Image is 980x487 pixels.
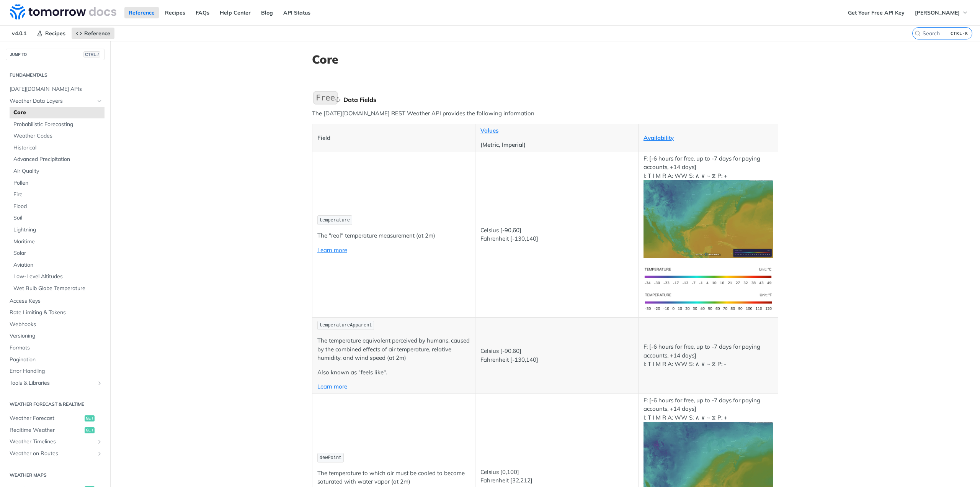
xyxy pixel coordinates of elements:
[72,28,114,39] a: Reference
[10,177,105,189] a: Pollen
[320,218,350,223] span: temperature
[480,226,633,243] p: Celsius [-90,60] Fahrenheit [-130,140]
[191,7,214,18] a: FAQs
[312,52,778,66] h1: Core
[317,336,470,362] p: The temperature equivalent perceived by humans, caused by the combined effects of air temperature...
[10,130,105,142] a: Weather Codes
[480,127,498,134] a: Values
[6,49,105,60] button: JUMP TOCTRL-/
[13,226,103,234] span: Lightning
[161,7,189,18] a: Recipes
[644,298,773,305] span: Expand image
[915,9,960,16] span: [PERSON_NAME]
[45,30,65,37] span: Recipes
[13,238,103,246] span: Maritime
[911,7,972,18] button: [PERSON_NAME]
[10,426,83,434] span: Realtime Weather
[10,332,103,340] span: Versioning
[13,121,103,128] span: Probabilistic Forecasting
[96,98,103,104] button: Hide subpages for Weather Data Layers
[13,249,103,257] span: Solar
[6,472,105,479] h2: Weather Maps
[33,28,70,39] a: Recipes
[6,354,105,366] a: Pagination
[6,84,105,95] a: [DATE][DOMAIN_NAME] APIs
[6,307,105,318] a: Rate Limiting & Tokens
[10,166,105,177] a: Air Quality
[644,180,773,258] img: temperature
[10,450,95,457] span: Weather on Routes
[6,401,105,408] h2: Weather Forecast & realtime
[915,30,921,36] svg: Search
[6,295,105,307] a: Access Keys
[6,330,105,342] a: Versioning
[10,212,105,224] a: Soil
[10,297,103,305] span: Access Keys
[13,273,103,280] span: Low-Level Altitudes
[343,96,778,103] div: Data Fields
[96,439,103,445] button: Show subpages for Weather Timelines
[85,427,95,433] span: get
[317,246,347,254] a: Learn more
[216,7,255,18] a: Help Center
[480,141,633,149] p: (Metric, Imperial)
[10,367,103,375] span: Error Handling
[6,95,105,107] a: Weather Data LayersHide subpages for Weather Data Layers
[644,215,773,222] span: Expand image
[6,342,105,354] a: Formats
[96,380,103,386] button: Show subpages for Tools & Libraries
[13,285,103,292] span: Wet Bulb Globe Temperature
[6,413,105,424] a: Weather Forecastget
[84,30,110,37] span: Reference
[10,142,105,154] a: Historical
[480,347,633,364] p: Celsius [-90,60] Fahrenheit [-130,140]
[10,154,105,165] a: Advanced Precipitation
[320,323,372,328] span: temperatureApparent
[10,415,83,422] span: Weather Forecast
[10,85,103,93] span: [DATE][DOMAIN_NAME] APIs
[644,343,773,369] p: F: [-6 hours for free, up to -7 days for paying accounts, +14 days] I: T I M R A: WW S: ∧ ∨ ~ ⧖ P: -
[10,283,105,294] a: Wet Bulb Globe Temperature
[13,203,103,210] span: Flood
[6,425,105,436] a: Realtime Weatherget
[317,469,470,486] p: The temperature to which air must be cooled to become saturated with water vapor (at 2m)
[10,119,105,130] a: Probabilistic Forecasting
[480,468,633,485] p: Celsius [0,100] Fahrenheit [32,212]
[279,7,315,18] a: API Status
[10,271,105,282] a: Low-Level Altitudes
[10,97,95,105] span: Weather Data Layers
[10,309,103,316] span: Rate Limiting & Tokens
[13,109,103,116] span: Core
[83,51,100,57] span: CTRL-/
[10,236,105,248] a: Maritime
[13,214,103,222] span: Soil
[10,321,103,328] span: Webhooks
[257,7,277,18] a: Blog
[10,356,103,364] span: Pagination
[10,379,95,387] span: Tools & Libraries
[85,415,95,421] span: get
[844,7,909,18] a: Get Your Free API Key
[317,383,347,390] a: Learn more
[644,457,773,464] span: Expand image
[6,448,105,459] a: Weather on RoutesShow subpages for Weather on Routes
[644,264,773,289] img: temperature-si
[10,107,105,118] a: Core
[13,144,103,152] span: Historical
[949,30,970,37] kbd: CTRL-K
[644,289,773,315] img: temperature-us
[6,72,105,79] h2: Fundamentals
[96,451,103,457] button: Show subpages for Weather on Routes
[13,156,103,163] span: Advanced Precipitation
[124,7,159,18] a: Reference
[13,191,103,198] span: Fire
[10,4,116,20] img: Tomorrow.io Weather API Docs
[335,92,341,107] a: Skip link to Data Fields
[317,134,470,143] p: Field
[320,455,342,461] span: dewPoint
[317,368,470,377] p: Also known as "feels like".
[317,231,470,240] p: The "real" temperature measurement (at 2m)
[644,134,674,141] a: Availability
[10,224,105,236] a: Lightning
[13,179,103,187] span: Pollen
